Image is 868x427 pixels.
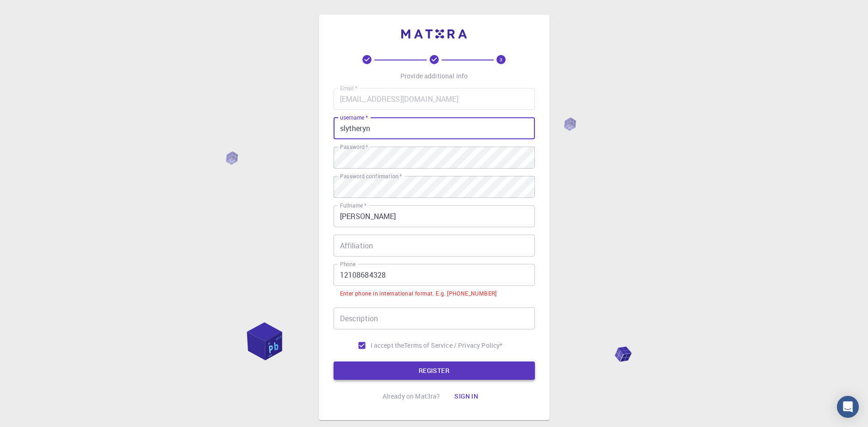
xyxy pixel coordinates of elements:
p: Terms of Service / Privacy Policy * [404,341,502,350]
label: Email [340,84,357,92]
p: Already on Mat3ra? [383,392,440,401]
label: Password confirmation [340,172,402,180]
text: 3 [500,56,502,63]
button: Sign in [447,387,485,405]
label: Fullname [340,202,367,209]
button: REGISTER [334,361,535,380]
label: username [340,114,368,121]
div: Enter phone in international format. E.g. [PHONE_NUMBER] [340,289,497,298]
label: Phone [340,260,356,268]
span: I accept the [371,341,404,350]
p: Provide additional info [400,71,468,81]
a: Terms of Service / Privacy Policy* [404,341,502,350]
label: Password [340,143,368,151]
div: Open Intercom Messenger [837,396,859,418]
